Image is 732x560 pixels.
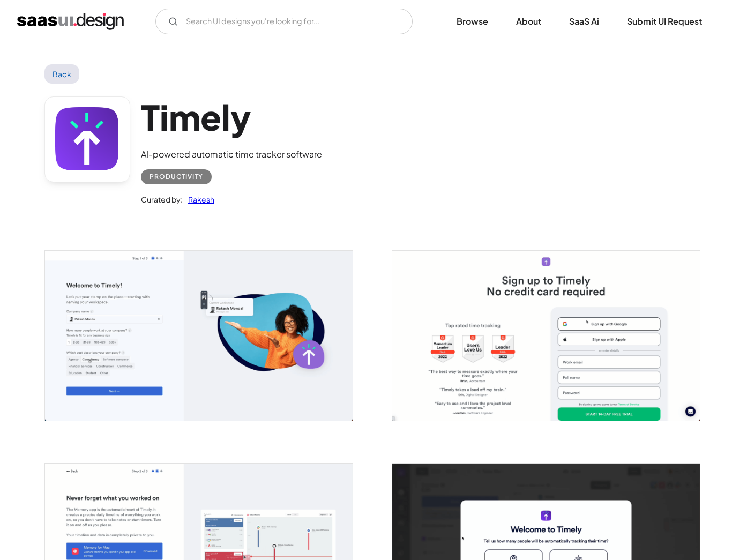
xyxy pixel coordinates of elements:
a: SaaS Ai [556,10,612,33]
div: Curated by: [141,193,183,206]
h1: Timely [141,96,322,138]
a: home [17,13,124,30]
a: About [503,10,554,33]
div: Productivity [150,170,203,183]
img: 6438fbf063d70d8895e01c77_Timely%20-%20Welcome%20onboarding.png [45,251,353,420]
a: Rakesh [183,193,214,206]
a: Back [44,64,79,84]
a: open lightbox [392,251,700,420]
div: AI-powered automatic time tracker software [141,148,322,161]
a: Browse [444,10,501,33]
img: 6438fbf06da74a0ea840fcd5_Timely%20-%20Sign%20Up.png [392,251,700,420]
a: Submit UI Request [614,10,715,33]
a: open lightbox [45,251,353,420]
form: Email Form [155,9,413,34]
input: Search UI designs you're looking for... [155,9,413,34]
